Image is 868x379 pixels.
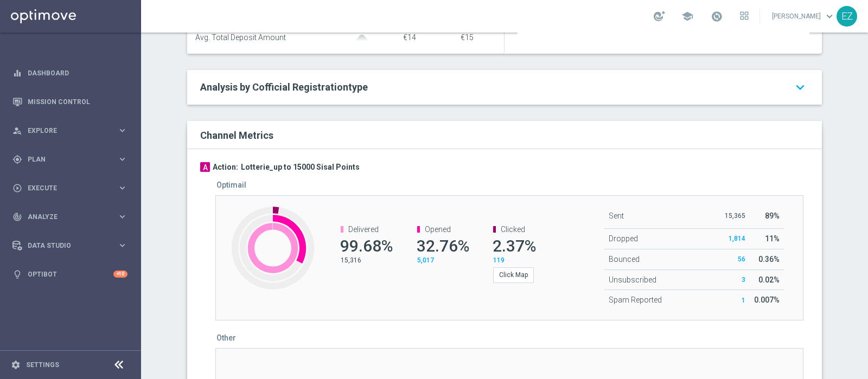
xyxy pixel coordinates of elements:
i: keyboard_arrow_right [117,125,127,136]
button: gps_fixed Plan keyboard_arrow_right [12,155,128,164]
i: keyboard_arrow_right [117,183,127,193]
button: play_circle_outline Execute keyboard_arrow_right [12,184,128,192]
span: Bounced [609,255,640,264]
span: Spam Reported [609,296,662,304]
span: 2.37% [493,236,536,255]
span: 1,814 [729,235,745,242]
div: Channel Metrics [200,127,815,142]
i: lightbulb [12,269,22,279]
div: Dashboard [12,59,127,87]
span: 32.76% [417,236,469,255]
i: equalizer [12,68,22,78]
div: Mission Control [12,87,127,116]
i: person_search [12,126,22,136]
div: Optibot [12,260,127,288]
i: gps_fixed [12,155,22,164]
button: track_changes Analyze keyboard_arrow_right [12,213,128,221]
i: settings [11,360,21,370]
div: +10 [113,271,127,278]
img: gaussianGrey.svg [351,35,373,42]
span: 0.007% [754,296,780,304]
span: Plan [28,156,117,163]
span: Clicked [501,225,525,234]
span: 0.36% [758,255,780,264]
i: track_changes [12,212,22,222]
span: Explore [28,127,117,134]
button: Data Studio keyboard_arrow_right [12,241,128,250]
p: 15,365 [724,211,745,220]
span: 99.68% [340,236,393,255]
span: Avg. Total Deposit Amount [195,33,286,42]
div: EZ [837,6,857,27]
span: Unsubscribed [609,275,656,284]
span: Analyze [28,214,117,220]
i: keyboard_arrow_down [792,78,809,97]
a: Settings [26,362,59,368]
div: Execute [12,183,117,193]
span: 0.02% [758,275,780,284]
i: keyboard_arrow_right [117,211,127,222]
span: Analysis by Cofficial Registrationtype [200,81,368,93]
div: Data Studio [12,241,117,250]
h2: Channel Metrics [200,130,273,141]
span: €14 [403,33,416,42]
span: €15 [461,33,474,42]
i: keyboard_arrow_right [117,154,127,164]
h3: Lotterie_up to 15000 Sisal Points [241,162,360,173]
button: person_search Explore keyboard_arrow_right [12,126,128,135]
button: equalizer Dashboard [12,69,128,78]
span: Data Studio [28,242,117,249]
span: Execute [28,185,117,191]
a: Optibot [28,260,113,288]
span: Opened [425,225,451,234]
span: school [681,10,693,22]
a: Dashboard [28,59,127,87]
span: Dropped [609,234,638,243]
div: Plan [12,155,117,164]
span: 11% [765,234,780,243]
span: 5,017 [417,256,434,264]
div: Explore [12,126,117,136]
span: Delivered [348,225,379,234]
span: 56 [738,255,745,263]
h3: Action: [213,162,238,173]
span: 89% [765,211,780,220]
button: Click Map [493,267,534,282]
a: Mission Control [28,87,127,116]
div: Analyze [12,212,117,222]
i: keyboard_arrow_right [117,240,127,250]
span: 3 [742,276,745,284]
span: 1 [742,297,745,304]
h5: Optimail [216,181,246,189]
button: lightbulb Optibot +10 [12,270,128,279]
span: Sent [609,211,624,220]
i: play_circle_outline [12,183,22,193]
button: Mission Control [12,98,128,106]
h5: Other [216,333,236,342]
span: 119 [493,256,505,264]
div: A [200,162,210,172]
a: [PERSON_NAME]keyboard_arrow_down [771,8,837,24]
span: keyboard_arrow_down [824,10,835,22]
p: 15,316 [341,256,390,265]
a: Analysis by Cofficial Registrationtype keyboard_arrow_down [200,81,809,94]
